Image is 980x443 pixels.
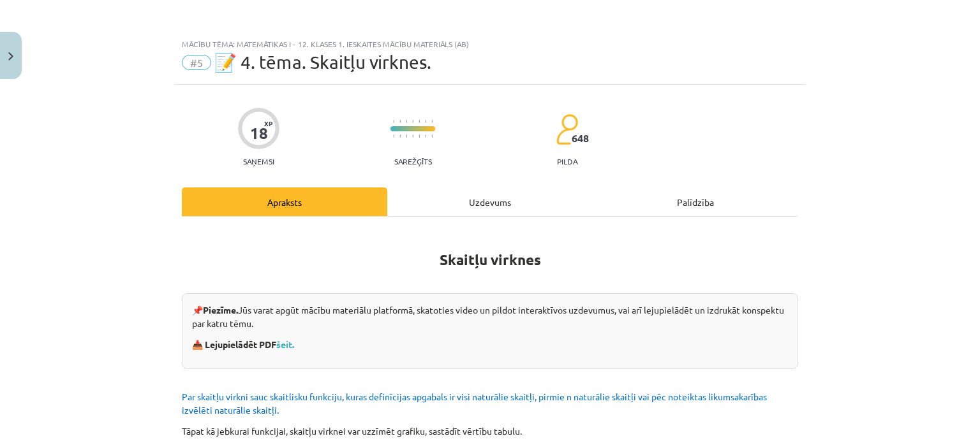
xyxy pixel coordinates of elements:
img: icon-short-line-57e1e144782c952c97e751825c79c345078a6d821885a25fce030b3d8c18986b.svg [425,134,426,138]
img: icon-short-line-57e1e144782c952c97e751825c79c345078a6d821885a25fce030b3d8c18986b.svg [406,120,407,123]
span: 📝 4. tēma. Skaitļu virknes. [214,52,431,73]
img: icon-short-line-57e1e144782c952c97e751825c79c345078a6d821885a25fce030b3d8c18986b.svg [399,134,401,138]
img: icon-short-line-57e1e144782c952c97e751825c79c345078a6d821885a25fce030b3d8c18986b.svg [425,120,426,123]
div: 18 [250,124,268,142]
div: Apraksts [182,187,387,216]
img: icon-short-line-57e1e144782c952c97e751825c79c345078a6d821885a25fce030b3d8c18986b.svg [412,120,413,123]
img: icon-short-line-57e1e144782c952c97e751825c79c345078a6d821885a25fce030b3d8c18986b.svg [399,120,401,123]
span: Par skaitļu virkni sauc skaitlisku funkciju, kuras definīcijas apgabals ir visi naturālie skaitļi... [182,391,767,416]
strong: Piezīme. [203,304,238,316]
div: Palīdzība [593,187,798,216]
p: Tāpat kā jebkurai funkcijai, skaitļu virknei var uzzīmēt grafiku, sastādīt vērtību tabulu. [182,425,798,438]
img: icon-short-line-57e1e144782c952c97e751825c79c345078a6d821885a25fce030b3d8c18986b.svg [431,134,433,138]
img: icon-short-line-57e1e144782c952c97e751825c79c345078a6d821885a25fce030b3d8c18986b.svg [393,134,394,138]
img: icon-short-line-57e1e144782c952c97e751825c79c345078a6d821885a25fce030b3d8c18986b.svg [393,120,394,123]
b: Skaitļu virknes [440,251,541,269]
img: icon-short-line-57e1e144782c952c97e751825c79c345078a6d821885a25fce030b3d8c18986b.svg [406,134,407,138]
p: Sarežģīts [394,157,432,166]
div: Uzdevums [387,187,593,216]
img: icon-short-line-57e1e144782c952c97e751825c79c345078a6d821885a25fce030b3d8c18986b.svg [419,134,420,138]
p: pilda [557,157,577,166]
div: Mācību tēma: Matemātikas i - 12. klases 1. ieskaites mācību materiāls (ab) [182,40,798,48]
p: Saņemsi [238,157,279,166]
img: icon-close-lesson-0947bae3869378f0d4975bcd49f059093ad1ed9edebbc8119c70593378902aed.svg [8,52,13,61]
img: icon-short-line-57e1e144782c952c97e751825c79c345078a6d821885a25fce030b3d8c18986b.svg [419,120,420,123]
strong: 📥 Lejupielādēt PDF [192,338,296,350]
a: šeit. [276,338,294,350]
p: 📌 Jūs varat apgūt mācību materiālu platformā, skatoties video un pildot interaktīvos uzdevumus, v... [192,303,788,330]
span: #5 [182,55,211,70]
span: 648 [572,133,589,144]
span: XP [264,120,272,127]
img: icon-short-line-57e1e144782c952c97e751825c79c345078a6d821885a25fce030b3d8c18986b.svg [412,134,413,138]
img: icon-short-line-57e1e144782c952c97e751825c79c345078a6d821885a25fce030b3d8c18986b.svg [431,120,433,123]
img: students-c634bb4e5e11cddfef0936a35e636f08e4e9abd3cc4e673bd6f9a4125e45ecb1.svg [556,113,578,145]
